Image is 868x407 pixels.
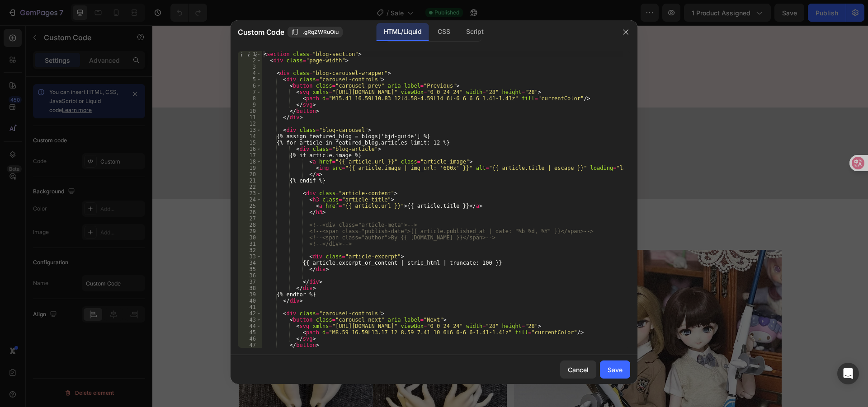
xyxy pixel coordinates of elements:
button: .gRqZWRuOiu [288,27,343,37]
button: Save [600,360,630,379]
div: 22 [238,184,262,190]
div: 6 [238,83,262,89]
span: Our Community [89,196,184,211]
div: 17 [238,152,262,159]
span: [DATE] poll [363,196,431,211]
div: 37 [238,279,262,285]
div: 41 [238,304,262,310]
a: Our Community [89,196,184,211]
div: 16 [238,146,262,152]
div: 32 [238,247,262,253]
span: Custom Code [238,27,284,37]
div: 45 [238,329,262,336]
div: 35 [238,266,262,272]
div: 40 [238,298,262,304]
span: .gRqZWRuOiu [302,28,339,36]
div: 29 [238,228,262,234]
a: Our Blog→ [88,103,159,118]
div: 21 [238,178,262,184]
button: Cancel [560,360,596,379]
div: 39 [238,291,262,298]
div: 26 [238,209,262,215]
div: 15 [238,140,262,146]
p: Publish the page to see the content. [56,135,652,145]
a: [DATE] poll [363,196,431,211]
div: 43 [238,317,262,323]
div: 30 [238,234,262,241]
div: Script [459,23,491,41]
div: 11 [238,114,262,121]
div: 14 [238,133,262,140]
div: 5 [238,76,262,83]
div: 24 [238,196,262,203]
div: 2 [238,57,262,64]
div: 44 [238,323,262,329]
div: CSS [430,23,457,41]
div: 38 [238,285,262,291]
div: 28 [238,222,262,228]
div: 42 [238,310,262,317]
div: 9 [238,102,262,108]
div: 4 [238,70,262,76]
div: 23 [238,190,262,196]
div: 33 [238,253,262,260]
div: Open Intercom Messenger [837,363,859,384]
div: Save [608,365,623,374]
a: Discuss [DATE] deal [87,27,351,47]
div: 47 [238,342,262,348]
div: 31 [238,241,262,247]
div: 7 [238,89,262,95]
div: 3 [238,64,262,70]
div: 46 [238,336,262,342]
div: HTML/Liquid [377,23,429,41]
div: 10 [238,108,262,114]
div: 36 [238,272,262,279]
div: 8 [238,95,262,102]
div: Cancel [568,365,589,374]
div: 25 [238,203,262,209]
div: 19 [238,165,262,171]
div: 13 [238,127,262,133]
div: 20 [238,171,262,178]
div: 27 [238,215,262,222]
div: 12 [238,121,262,127]
div: 1 [238,51,262,57]
p: Discuss [DATE] deal [185,30,253,43]
div: 18 [238,159,262,165]
div: 34 [238,260,262,266]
